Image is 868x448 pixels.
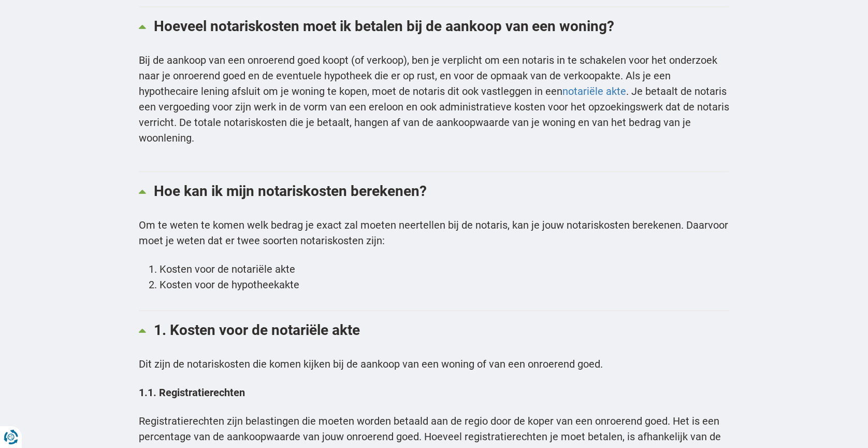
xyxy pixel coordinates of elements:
li: Kosten voor de hypotheekakte [160,277,729,292]
p: Om te weten te komen welk bedrag je exact zal moeten neertellen bij de notaris, kan je jouw notar... [139,217,729,248]
b: 1.1. Registratierechten [139,386,245,399]
p: Bij de aankoop van een onroerend goed koopt (of verkoop), ben je verplicht om een notaris in te s... [139,52,729,146]
a: notariële akte [562,85,626,97]
a: Hoe kan ik mijn notariskosten berekenen? [139,172,729,209]
a: 1. Kosten voor de notariële akte [139,311,729,348]
p: Dit zijn de notariskosten die komen kijken bij de aankoop van een woning of van een onroerend goed. [139,356,729,372]
a: Hoeveel notariskosten moet ik betalen bij de aankoop van een woning? [139,7,729,45]
li: Kosten voor de notariële akte [160,261,729,277]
